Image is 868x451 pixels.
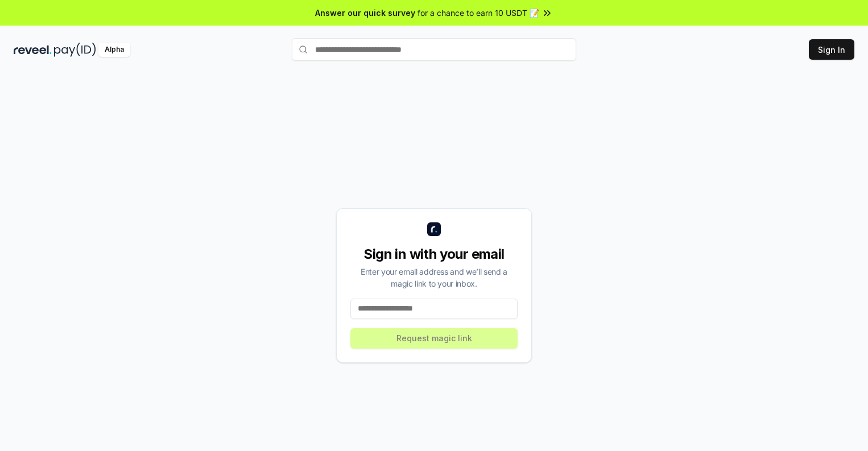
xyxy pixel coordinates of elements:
[350,266,518,289] div: Enter your email address and we’ll send a magic link to your inbox.
[427,222,441,236] img: logo_small
[418,7,539,19] span: for a chance to earn 10 USDT 📝
[350,245,518,263] div: Sign in with your email
[14,43,52,57] img: reveel_dark
[315,7,415,19] span: Answer our quick survey
[54,43,96,57] img: pay_id
[98,43,130,57] div: Alpha
[809,39,854,60] button: Sign In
